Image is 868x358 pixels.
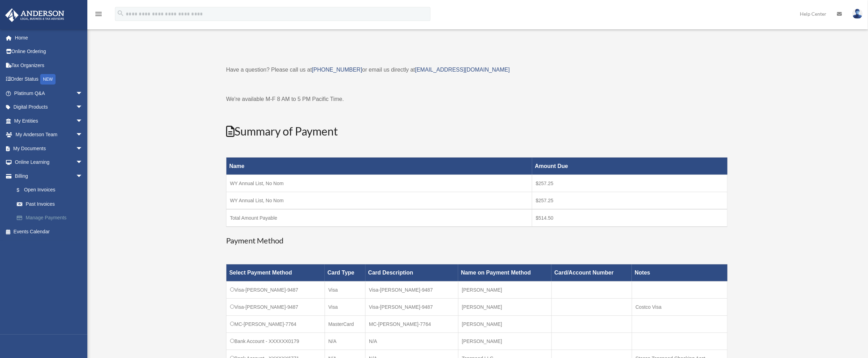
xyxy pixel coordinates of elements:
td: $257.25 [532,175,728,192]
a: Events Calendar [5,225,93,239]
th: Card Type [325,264,365,282]
a: Online Learningarrow_drop_down [5,155,93,169]
td: [PERSON_NAME] [458,333,551,350]
a: Home [5,31,93,45]
td: Visa-[PERSON_NAME]-9487 [366,282,458,299]
td: [PERSON_NAME] [458,299,551,316]
a: Past Invoices [10,197,93,211]
th: Select Payment Method [226,264,325,282]
img: User Pic [852,9,863,19]
td: $514.50 [532,209,728,227]
td: Visa-[PERSON_NAME]-9487 [226,299,325,316]
td: Visa [325,299,365,316]
th: Card Description [366,264,458,282]
a: [EMAIL_ADDRESS][DOMAIN_NAME] [415,67,510,73]
h3: Payment Method [226,235,728,246]
td: [PERSON_NAME] [458,316,551,333]
a: Digital Productsarrow_drop_down [5,100,93,114]
td: Visa-[PERSON_NAME]-9487 [226,282,325,299]
td: N/A [366,333,458,350]
th: Card/Account Number [551,264,632,282]
p: We're available M-F 8 AM to 5 PM Pacific Time. [226,94,728,104]
a: Online Ordering [5,45,93,59]
td: WY Annual List, No Nom [226,192,532,209]
th: Name on Payment Method [458,264,551,282]
a: My Anderson Teamarrow_drop_down [5,128,93,142]
a: Tax Organizers [5,58,93,72]
td: WY Annual List, No Nom [226,175,532,192]
td: Bank Account - XXXXXX0179 [226,333,325,350]
a: Order StatusNEW [5,72,93,87]
td: Visa-[PERSON_NAME]-9487 [366,299,458,316]
a: My Entitiesarrow_drop_down [5,114,93,128]
td: N/A [325,333,365,350]
td: MasterCard [325,316,365,333]
a: $Open Invoices [10,183,90,197]
a: Billingarrow_drop_down [5,169,93,183]
td: Visa [325,282,365,299]
span: arrow_drop_down [76,100,90,115]
span: arrow_drop_down [76,169,90,183]
th: Notes [632,264,727,282]
span: arrow_drop_down [76,141,90,156]
i: menu [94,10,103,18]
th: Name [226,158,532,175]
span: arrow_drop_down [76,128,90,142]
span: arrow_drop_down [76,86,90,101]
i: search [117,9,124,17]
td: MC-[PERSON_NAME]-7764 [226,316,325,333]
span: arrow_drop_down [76,114,90,128]
a: Platinum Q&Aarrow_drop_down [5,86,93,100]
span: $ [21,186,24,195]
td: Costco Visa [632,299,727,316]
td: Total Amount Payable [226,209,532,227]
img: Anderson Advisors Platinum Portal [3,8,66,22]
h2: Summary of Payment [226,124,728,139]
td: [PERSON_NAME] [458,282,551,299]
a: Manage Payments [10,211,93,225]
a: menu [94,12,103,18]
span: arrow_drop_down [76,155,90,170]
td: $257.25 [532,192,728,209]
td: MC-[PERSON_NAME]-7764 [366,316,458,333]
th: Amount Due [532,158,728,175]
a: My Documentsarrow_drop_down [5,141,93,155]
div: NEW [40,74,56,85]
p: Have a question? Please call us at or email us directly at [226,65,728,75]
a: [PHONE_NUMBER] [312,67,362,73]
